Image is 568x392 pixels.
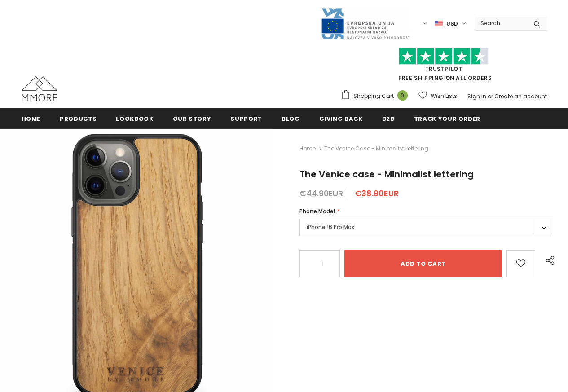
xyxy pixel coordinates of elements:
a: Giving back [319,108,363,128]
span: or [488,92,493,100]
label: iPhone 16 Pro Max [299,219,553,236]
span: Wish Lists [431,92,457,101]
span: Products [60,115,97,123]
span: The Venice case - Minimalist lettering [299,168,474,181]
span: Giving back [319,115,363,123]
a: Trustpilot [425,65,462,73]
span: Shopping Cart [353,92,394,101]
a: Shopping Cart 0 [341,89,412,103]
a: Blog [282,108,300,128]
a: Track your order [414,108,480,128]
span: Blog [282,115,300,123]
input: Search Site [475,17,527,30]
a: Home [22,108,41,128]
a: Home [299,143,316,154]
span: Track your order [414,115,480,123]
span: support [230,115,262,123]
input: Add to cart [344,250,502,277]
span: B2B [382,115,395,123]
span: Our Story [173,115,211,123]
a: Wish Lists [418,88,457,104]
a: support [230,108,262,128]
img: MMORE Cases [22,76,57,101]
img: USD [435,20,443,27]
a: Our Story [173,108,211,128]
span: €38.90EUR [355,188,399,199]
a: Products [60,108,97,128]
span: Lookbook [116,115,153,123]
img: Trust Pilot Stars [399,48,489,65]
span: Phone Model [299,207,335,215]
span: USD [446,19,458,28]
a: Create an account [494,92,547,100]
span: Home [22,115,41,123]
span: The Venice case - Minimalist lettering [324,143,428,154]
span: FREE SHIPPING ON ALL ORDERS [341,52,547,82]
a: Sign In [467,92,486,100]
a: B2B [382,108,395,128]
a: Lookbook [116,108,153,128]
img: Javni Razpis [321,7,410,40]
a: Javni Razpis [321,19,410,27]
span: 0 [397,90,408,101]
span: €44.90EUR [299,188,343,199]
